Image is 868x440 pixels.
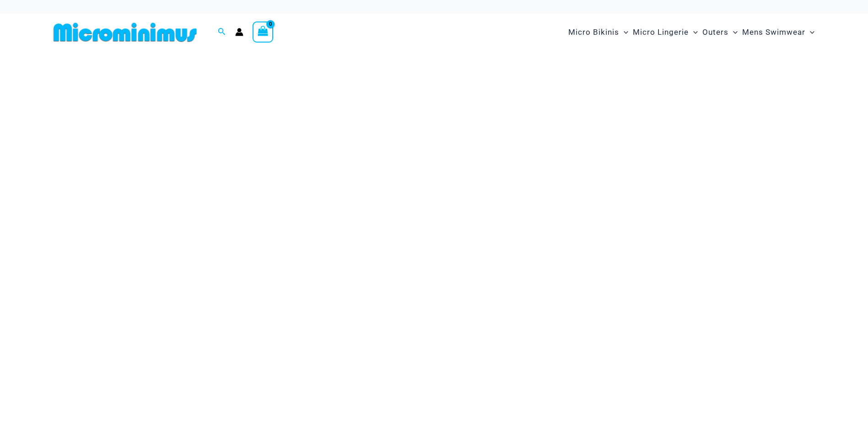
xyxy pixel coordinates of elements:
[740,18,817,46] a: Mens SwimwearMenu ToggleMenu Toggle
[235,28,243,36] a: Account icon link
[728,21,738,44] span: Menu Toggle
[742,21,805,44] span: Mens Swimwear
[253,21,274,43] a: View Shopping Cart, empty
[700,18,740,46] a: OutersMenu ToggleMenu Toggle
[568,21,619,44] span: Micro Bikinis
[566,18,631,46] a: Micro BikinisMenu ToggleMenu Toggle
[50,22,200,43] img: MM SHOP LOGO FLAT
[565,17,819,48] nav: Site Navigation
[631,18,700,46] a: Micro LingerieMenu ToggleMenu Toggle
[689,21,698,44] span: Menu Toggle
[619,21,628,44] span: Menu Toggle
[702,21,728,44] span: Outers
[218,27,226,38] a: Search icon link
[805,21,814,44] span: Menu Toggle
[633,21,689,44] span: Micro Lingerie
